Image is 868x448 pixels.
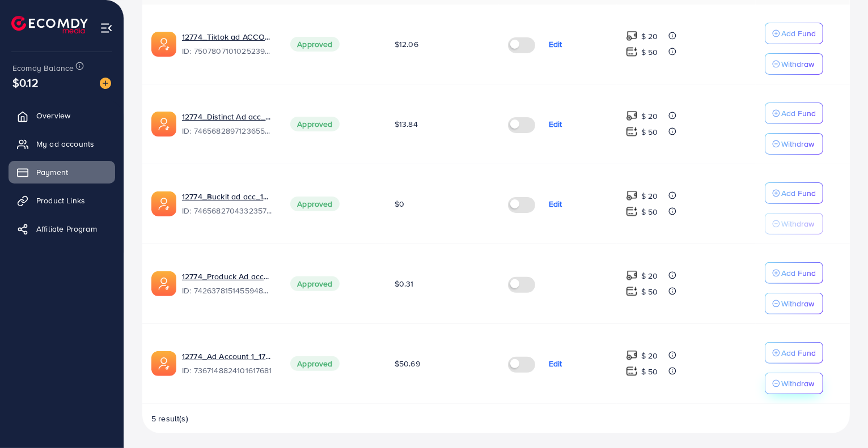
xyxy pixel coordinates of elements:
[36,167,68,178] span: Payment
[151,32,176,57] img: ic-ads-acc.e4c84228.svg
[182,31,272,57] div: <span class='underline'>12774_Tiktok ad ACCOUNT_1748047846338</span></br>7507807101025239058
[641,205,658,219] p: $ 50
[36,195,85,206] span: Product Links
[100,78,111,89] img: image
[641,29,658,43] p: $ 20
[765,293,823,314] button: Withdraw
[765,213,823,234] button: Withdraw
[781,346,816,360] p: Add Fund
[765,182,823,204] button: Add Fund
[626,285,638,297] img: top-up amount
[151,351,176,376] img: ic-ads-acc.e4c84228.svg
[765,103,823,124] button: Add Fund
[781,217,814,231] p: Withdraw
[182,365,272,376] span: ID: 7367148824101617681
[549,37,562,51] p: Edit
[290,356,339,371] span: Approved
[395,39,418,50] span: $12.06
[765,53,823,75] button: Withdraw
[765,262,823,284] button: Add Fund
[781,27,816,40] p: Add Fund
[182,191,272,202] a: 12774_Buckit ad acc_1738239717097
[626,30,638,42] img: top-up amount
[100,22,113,35] img: menu
[549,117,562,131] p: Edit
[36,138,94,150] span: My ad accounts
[290,37,339,52] span: Approved
[641,365,658,378] p: $ 50
[626,46,638,58] img: top-up amount
[765,373,823,394] button: Withdraw
[151,413,188,424] span: 5 result(s)
[781,57,814,71] p: Withdraw
[182,111,272,137] div: <span class='underline'>12774_Distinct Ad acc_1738239758237</span></br>7465682897123655681
[626,110,638,122] img: top-up amount
[182,125,272,136] span: ID: 7465682897123655681
[641,269,658,283] p: $ 20
[182,271,272,282] a: 12774_Produck Ad account_1729088416169
[626,206,638,217] img: top-up amount
[395,358,420,369] span: $50.69
[395,278,414,289] span: $0.31
[182,31,272,42] a: 12774_Tiktok ad ACCOUNT_1748047846338
[781,297,814,310] p: Withdraw
[182,111,272,122] a: 12774_Distinct Ad acc_1738239758237
[781,137,814,151] p: Withdraw
[12,74,39,91] span: $0.12
[151,271,176,296] img: ic-ads-acc.e4c84228.svg
[641,285,658,298] p: $ 50
[9,133,115,155] a: My ad accounts
[290,276,339,291] span: Approved
[641,189,658,203] p: $ 20
[182,205,272,216] span: ID: 7465682704332357649
[626,126,638,138] img: top-up amount
[182,271,272,297] div: <span class='underline'>12774_Produck Ad account_1729088416169</span></br>7426378151455948817
[290,117,339,131] span: Approved
[182,285,272,296] span: ID: 7426378151455948817
[290,197,339,211] span: Approved
[765,23,823,44] button: Add Fund
[626,365,638,377] img: top-up amount
[781,266,816,280] p: Add Fund
[151,112,176,136] img: ic-ads-acc.e4c84228.svg
[641,125,658,139] p: $ 50
[12,62,74,74] span: Ecomdy Balance
[36,223,97,234] span: Affiliate Program
[641,45,658,59] p: $ 50
[9,217,115,240] a: Affiliate Program
[641,109,658,123] p: $ 20
[781,377,814,390] p: Withdraw
[11,16,88,33] img: logo
[36,110,70,121] span: Overview
[9,189,115,212] a: Product Links
[549,357,562,370] p: Edit
[395,118,418,130] span: $13.84
[182,351,272,377] div: <span class='underline'>12774_Ad Account 1_1715298022981</span></br>7367148824101617681
[820,397,859,440] iframe: Chat
[9,104,115,127] a: Overview
[182,191,272,217] div: <span class='underline'>12774_Buckit ad acc_1738239717097</span></br>7465682704332357649
[626,190,638,202] img: top-up amount
[765,133,823,155] button: Withdraw
[151,191,176,216] img: ic-ads-acc.e4c84228.svg
[765,342,823,364] button: Add Fund
[781,106,816,120] p: Add Fund
[781,186,816,200] p: Add Fund
[9,161,115,184] a: Payment
[395,198,404,210] span: $0
[182,351,272,362] a: 12774_Ad Account 1_1715298022981
[641,349,658,362] p: $ 20
[549,197,562,211] p: Edit
[182,45,272,57] span: ID: 7507807101025239058
[626,270,638,281] img: top-up amount
[626,349,638,361] img: top-up amount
